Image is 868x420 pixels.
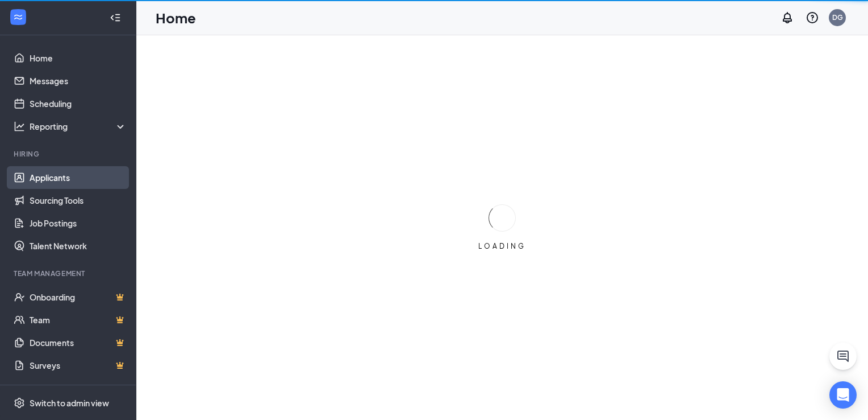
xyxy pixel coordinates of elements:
svg: QuestionInfo [806,11,819,24]
svg: Notifications [781,11,794,24]
div: Switch to admin view [30,397,109,409]
div: Team Management [14,269,124,278]
div: Open Intercom Messenger [829,381,857,409]
a: OnboardingCrown [30,286,127,308]
a: Talent Network [30,234,127,257]
div: Reporting [30,121,127,132]
a: TeamCrown [30,308,127,331]
a: Applicants [30,166,127,189]
a: DocumentsCrown [30,331,127,354]
div: DG [832,13,843,22]
button: ChatActive [829,343,857,370]
div: Hiring [14,149,124,159]
svg: Analysis [14,121,25,132]
a: Sourcing Tools [30,189,127,212]
a: SurveysCrown [30,354,127,377]
svg: ChatActive [836,349,850,363]
h1: Home [156,8,196,27]
a: Scheduling [30,92,127,115]
div: LOADING [474,241,531,251]
a: Messages [30,69,127,92]
svg: WorkstreamLogo [12,11,24,23]
svg: Collapse [110,12,121,23]
a: Job Postings [30,212,127,234]
svg: Settings [14,397,25,409]
a: Home [30,47,127,69]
